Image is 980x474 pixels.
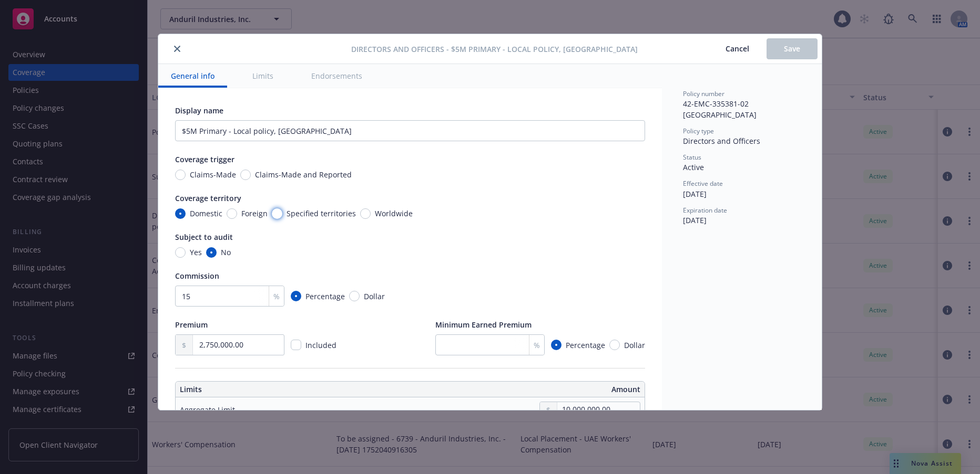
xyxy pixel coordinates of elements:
[291,291,301,301] input: Percentage
[193,335,284,355] input: 0.00
[708,38,767,59] button: Cancel
[221,247,231,258] span: No
[175,106,223,115] span: Display name
[272,208,282,219] input: Specified territories
[683,206,727,215] span: Expiration date
[375,208,413,219] span: Worldwide
[190,169,236,180] span: Claims-Made
[767,38,818,59] button: Save
[176,382,363,397] th: Limits
[175,320,208,330] span: Premium
[683,127,714,135] span: Policy type
[534,340,540,351] span: %
[227,208,237,219] input: Foreign
[683,162,704,172] span: Active
[190,247,202,258] span: Yes
[287,208,356,219] span: Specified territories
[784,44,800,54] span: Save
[683,189,707,199] span: [DATE]
[180,404,235,415] div: Aggregate Limit
[624,340,645,351] span: Dollar
[255,169,352,180] span: Claims-Made and Reported
[158,64,227,88] button: General info
[351,44,638,55] span: Directors and Officers - $5M Primary - Local policy, [GEOGRAPHIC_DATA]
[683,215,707,225] span: [DATE]
[305,291,345,302] span: Percentage
[240,64,286,88] button: Limits
[349,291,360,301] input: Dollar
[364,291,385,302] span: Dollar
[683,89,724,98] span: Policy number
[683,179,723,188] span: Effective date
[190,208,222,219] span: Domestic
[551,340,562,350] input: Percentage
[175,170,186,180] input: Claims-Made
[175,193,241,203] span: Coverage territory
[683,136,760,146] span: Directors and Officers
[240,170,251,180] input: Claims-Made and Reported
[175,247,186,258] input: Yes
[557,402,640,417] input: 0.00
[415,382,645,397] th: Amount
[175,271,219,281] span: Commission
[171,43,183,55] button: close
[435,320,532,330] span: Minimum Earned Premium
[566,340,605,351] span: Percentage
[175,232,233,242] span: Subject to audit
[360,208,371,219] input: Worldwide
[175,208,186,219] input: Domestic
[683,153,701,162] span: Status
[726,44,749,54] span: Cancel
[241,208,268,219] span: Foreign
[683,99,757,120] span: 42-EMC-335381-02 [GEOGRAPHIC_DATA]
[609,340,620,350] input: Dollar
[206,247,217,258] input: No
[273,291,280,302] span: %
[175,154,234,164] span: Coverage trigger
[305,340,336,350] span: Included
[299,64,375,88] button: Endorsements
